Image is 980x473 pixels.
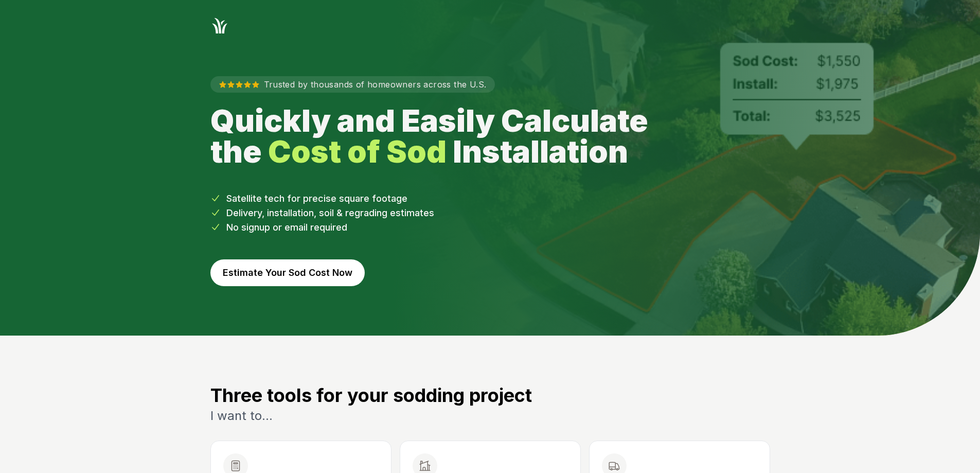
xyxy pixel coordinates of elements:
li: No signup or email required [210,220,770,235]
p: Trusted by thousands of homeowners across the U.S. [210,76,495,93]
span: estimates [390,207,434,218]
li: Satellite tech for precise square footage [210,191,770,206]
h1: Quickly and Easily Calculate the Installation [210,105,671,167]
button: Estimate Your Sod Cost Now [210,259,365,286]
strong: Cost of Sod [268,133,447,170]
p: I want to... [210,408,770,424]
h3: Three tools for your sodding project [210,385,770,406]
li: Delivery, installation, soil & regrading [210,206,770,220]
